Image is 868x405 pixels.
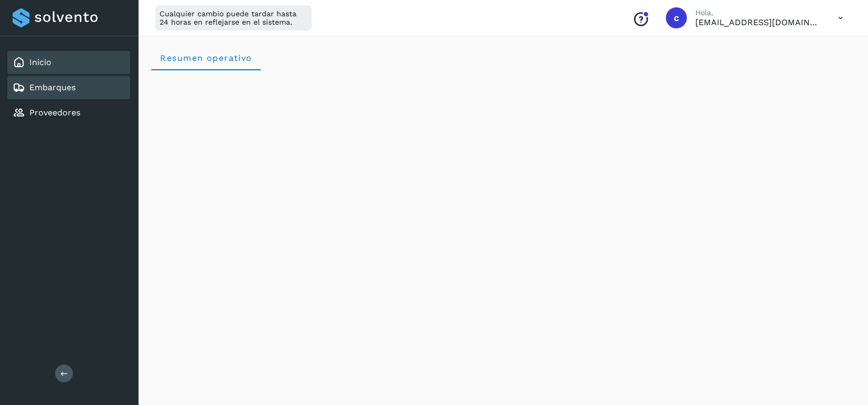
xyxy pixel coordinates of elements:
span: Resumen operativo [160,53,252,63]
div: Proveedores [7,101,130,124]
div: Embarques [7,76,130,99]
div: Cualquier cambio puede tardar hasta 24 horas en reflejarse en el sistema. [155,5,312,30]
div: Inicio [7,51,130,74]
a: Inicio [29,57,51,67]
p: cavila@niagarawater.com [695,17,821,27]
a: Embarques [29,82,76,92]
a: Proveedores [29,108,80,118]
p: Hola, [695,8,821,17]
